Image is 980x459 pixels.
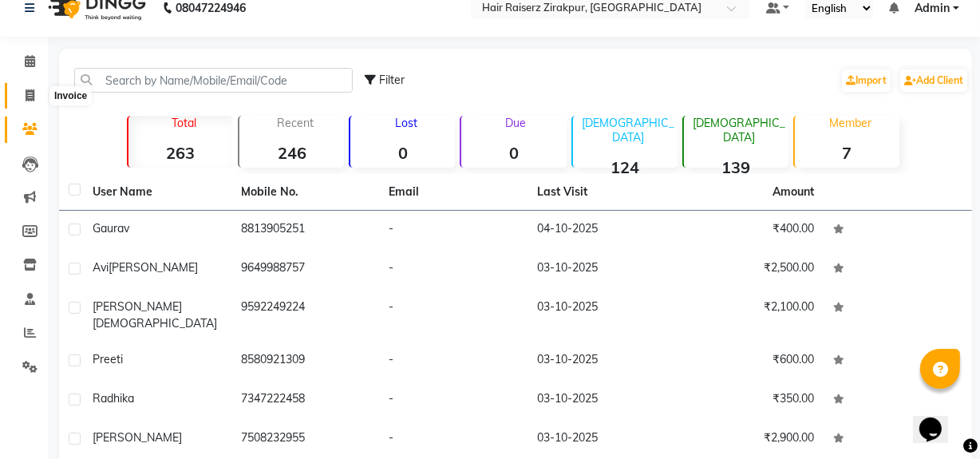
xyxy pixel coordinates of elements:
td: ₹2,500.00 [676,250,824,289]
td: ₹2,900.00 [676,420,824,459]
iframe: chat widget [913,395,964,443]
a: Add Client [900,69,967,92]
td: 03-10-2025 [528,381,676,420]
td: 8813905251 [231,211,380,250]
span: [PERSON_NAME] [109,260,198,275]
strong: 0 [350,143,455,163]
p: Member [801,116,899,130]
th: Email [379,174,528,211]
strong: 246 [239,143,344,163]
p: Lost [357,116,455,130]
td: 03-10-2025 [528,289,676,342]
a: Import [842,69,891,92]
span: Preeti [93,352,123,366]
td: 9592249224 [231,289,380,342]
span: [DEMOGRAPHIC_DATA] [93,316,217,330]
span: Radhika [93,391,134,406]
strong: 124 [573,157,678,177]
td: - [379,289,528,342]
td: - [379,342,528,381]
strong: 263 [128,143,233,163]
td: 03-10-2025 [528,250,676,289]
td: ₹600.00 [676,342,824,381]
td: - [379,211,528,250]
td: ₹350.00 [676,381,824,420]
span: Gaurav [93,221,129,235]
p: Recent [246,116,344,130]
input: Search by Name/Mobile/Email/Code [74,68,353,93]
td: - [379,250,528,289]
td: 9649988757 [231,250,380,289]
td: ₹400.00 [676,211,824,250]
p: [DEMOGRAPHIC_DATA] [690,116,788,144]
td: ₹2,100.00 [676,289,824,342]
p: Due [464,116,566,130]
td: 8580921309 [231,342,380,381]
td: - [379,381,528,420]
span: Filter [379,73,405,87]
th: User Name [83,174,231,211]
strong: 7 [795,143,899,163]
td: 7508232955 [231,420,380,459]
th: Amount [763,174,824,210]
td: 03-10-2025 [528,342,676,381]
th: Mobile No. [231,174,380,211]
td: 7347222458 [231,381,380,420]
td: 04-10-2025 [528,211,676,250]
strong: 139 [684,157,788,177]
strong: 0 [461,143,566,163]
td: - [379,420,528,459]
p: Total [135,116,233,130]
p: [DEMOGRAPHIC_DATA] [579,116,678,144]
span: Avi [93,260,109,275]
span: [PERSON_NAME] [93,299,182,314]
div: Invoice [50,86,91,105]
span: [PERSON_NAME] [93,430,182,445]
th: Last Visit [528,174,676,211]
td: 03-10-2025 [528,420,676,459]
